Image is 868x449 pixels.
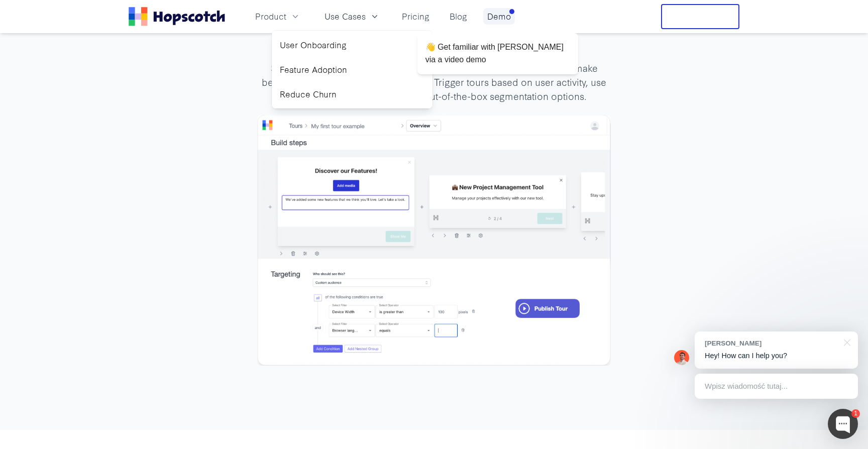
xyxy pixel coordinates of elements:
span: Use Cases [324,10,366,23]
span: Product [255,10,286,23]
img: Mark Spera [674,350,689,365]
p: Sign up for free (no credit card required), drop one line of code, and make beautiful drag-and-dr... [257,61,611,103]
div: Wpisz wiadomość tutaj... [695,374,858,399]
button: Free Trial [661,4,739,29]
a: Demo [483,8,515,25]
div: [PERSON_NAME] [705,339,838,348]
a: Feature Adoption [276,59,428,80]
a: Home [129,7,225,26]
img: no code product tours for saas companies [257,115,611,366]
a: User Onboarding [276,35,428,55]
a: Blog [446,8,471,25]
a: Reduce Churn [276,84,428,104]
p: 👋 Get familiar with [PERSON_NAME] via a video demo [425,41,570,66]
div: 1 [851,409,860,418]
a: Pricing [398,8,433,25]
button: Product [249,8,306,25]
button: Use Cases [318,8,386,25]
p: Hey! How can I help you? [705,351,848,361]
